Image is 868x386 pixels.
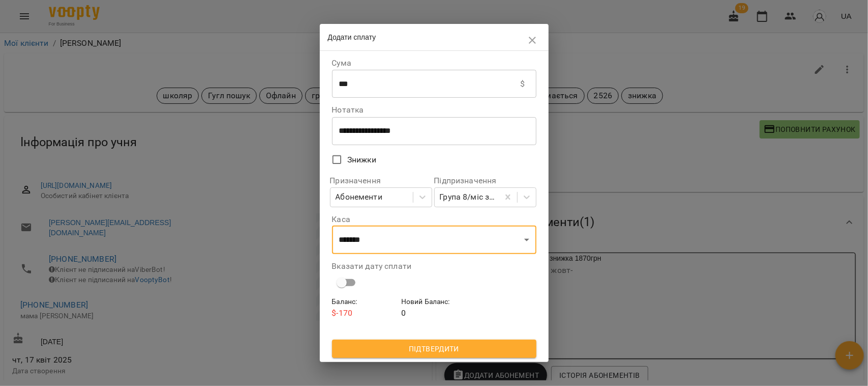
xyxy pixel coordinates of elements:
[332,340,536,358] button: Підтвердити
[336,191,382,204] div: Абонементи
[330,177,432,185] label: Призначення
[332,296,398,308] h6: Баланс :
[434,177,536,185] label: Підпризначення
[332,106,536,114] label: Нотатка
[440,191,500,204] div: Група 8/міс знижка 1870грн
[340,343,528,355] span: Підтвердити
[520,78,525,90] p: $
[328,33,376,41] span: Додати сплату
[401,296,467,308] h6: Новий Баланс :
[399,294,469,321] div: 0
[332,262,536,270] label: Вказати дату сплати
[347,154,376,166] span: Знижки
[332,59,536,67] label: Сума
[332,215,536,224] label: Каса
[332,307,398,319] p: $ -170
